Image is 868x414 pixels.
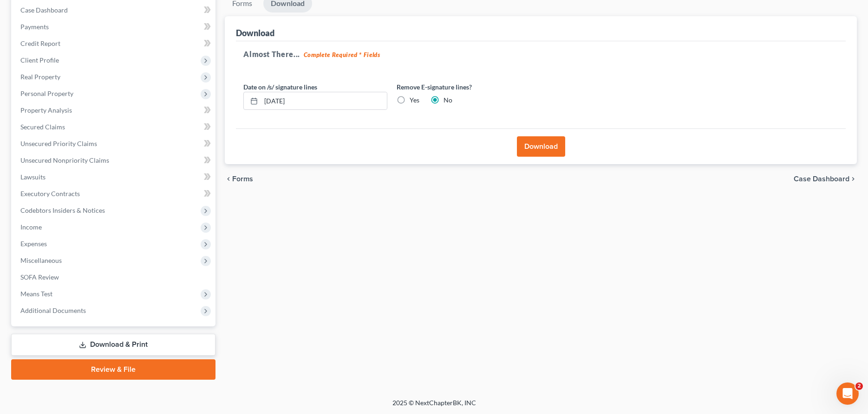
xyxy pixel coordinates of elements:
[410,96,419,105] label: Yes
[20,6,68,14] span: Case Dashboard
[794,175,857,183] a: Case Dashboard chevron_right
[20,256,62,264] span: Miscellaneous
[13,19,215,35] a: Payments
[13,119,215,135] a: Secured Claims
[13,269,215,286] a: SOFA Review
[397,82,541,92] label: Remove E-signature lines?
[20,56,59,64] span: Client Profile
[243,82,317,92] label: Date on /s/ signature lines
[225,175,232,183] i: chevron_left
[20,240,47,248] span: Expenses
[20,190,80,197] span: Executory Contracts
[855,382,863,390] span: 2
[20,206,105,214] span: Codebtors Insiders & Notices
[13,152,215,169] a: Unsecured Nonpriority Claims
[243,49,838,60] h5: Almost There...
[11,334,215,356] a: Download & Print
[20,140,97,147] span: Unsecured Priority Claims
[20,173,46,181] span: Lawsuits
[13,185,215,202] a: Executory Contracts
[20,123,65,131] span: Secured Claims
[13,135,215,152] a: Unsecured Priority Claims
[20,73,60,81] span: Real Property
[836,382,859,405] iframe: Intercom live chat
[20,89,73,97] span: Personal Property
[517,136,565,157] button: Download
[13,102,215,119] a: Property Analysis
[20,306,86,314] span: Additional Documents
[261,92,387,110] input: MM/DD/YYYY
[444,96,452,105] label: No
[13,169,215,185] a: Lawsuits
[13,35,215,52] a: Credit Report
[20,223,42,231] span: Income
[11,359,215,380] a: Review & File
[20,273,59,281] span: SOFA Review
[225,175,266,183] button: chevron_left Forms
[849,175,857,183] i: chevron_right
[20,106,72,114] span: Property Analysis
[794,175,849,183] span: Case Dashboard
[20,290,52,298] span: Means Test
[232,175,253,183] span: Forms
[236,27,274,38] div: Download
[13,2,215,19] a: Case Dashboard
[304,51,380,58] strong: Complete Required * Fields
[20,39,60,47] span: Credit Report
[20,23,49,31] span: Payments
[20,156,109,164] span: Unsecured Nonpriority Claims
